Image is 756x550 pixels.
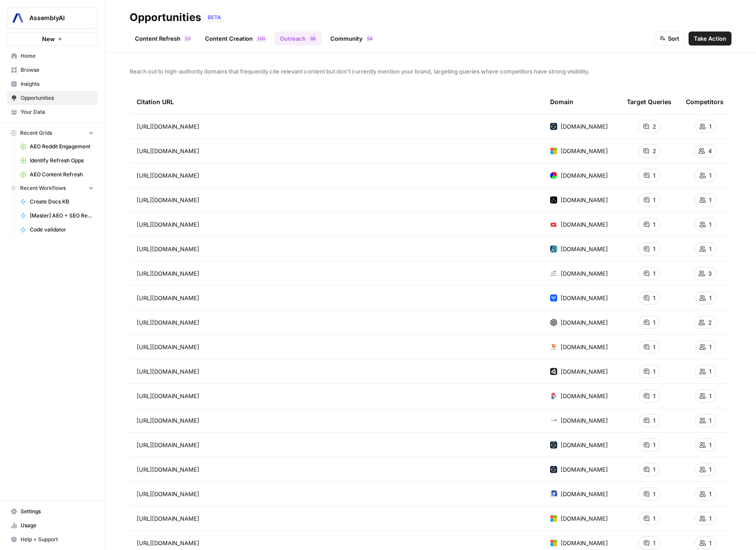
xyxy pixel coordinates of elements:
span: [URL][DOMAIN_NAME] [137,392,199,400]
span: [DOMAIN_NAME] [561,171,608,180]
span: 1 [709,490,711,498]
span: 1 [653,245,655,253]
span: 1 [709,416,711,425]
span: [DOMAIN_NAME] [561,367,608,376]
span: Code validator [30,226,94,234]
img: g7js4capogrswxw4l600ijm2mps4 [550,417,557,424]
span: [DOMAIN_NAME] [561,147,608,155]
span: New [42,35,55,43]
span: 5 [367,35,370,42]
span: 1 [653,269,655,278]
a: Browse [7,63,98,77]
img: 8s4fh50n2o4zb082f8rpeg2ddut8 [550,392,557,399]
span: 1 [653,220,655,229]
span: Reach out to high-authority domains that frequently cite relevant content but don't currently men... [130,67,731,76]
span: [DOMAIN_NAME] [561,465,608,474]
span: 4 [708,147,712,155]
span: 6 [313,35,315,42]
span: Opportunities [21,94,94,102]
span: 1 [709,294,711,302]
a: Content Refresh23 [130,32,196,46]
span: 1 [653,196,655,204]
span: Settings [21,508,94,515]
img: utghub4bfh1l4r1zvmjdzpvjq4v2 [550,368,557,375]
span: 1 [653,416,655,425]
span: 0 [262,35,265,42]
button: Sort [654,32,685,46]
span: Help + Support [21,536,94,543]
span: [URL][DOMAIN_NAME] [137,490,199,498]
span: 3 [310,35,313,42]
a: Settings [7,504,98,518]
span: [DOMAIN_NAME] [561,220,608,229]
span: 1 [709,171,711,180]
span: 2 [653,122,656,131]
img: fek2i2v107ago7py3xhvntwy6nfb [550,319,557,326]
span: Take Action [694,34,726,43]
span: Recent Grids [20,129,52,137]
a: Identify Refresh Opps [16,154,98,168]
div: 100 [256,35,266,42]
span: Insights [21,80,94,88]
a: Create Docs KB [16,195,98,209]
span: 0 [260,35,262,42]
span: 1 [653,539,655,547]
a: AEO Content Refresh [16,168,98,182]
a: Usage [7,518,98,532]
span: AEO Content Refresh [30,171,94,179]
img: 8mjatu0qtioyiahmeuma39frnrjt [550,515,557,522]
img: wqf159b85fwtutdc6zaxpt4o1g43 [550,196,557,203]
span: [URL][DOMAIN_NAME] [137,196,199,204]
img: 8mjatu0qtioyiahmeuma39frnrjt [550,147,557,154]
span: [URL][DOMAIN_NAME] [137,147,199,155]
span: [DOMAIN_NAME] [561,441,608,449]
div: 23 [184,35,191,42]
span: Identify Refresh Opps [30,157,94,165]
div: Target Queries [627,90,671,114]
span: [URL][DOMAIN_NAME] [137,269,199,278]
span: 3 [187,35,190,42]
div: 36 [309,35,316,42]
img: n6s0pv8a2wus5tmobq3vwtts8ucp [550,466,557,473]
span: Home [21,52,94,60]
span: 1 [709,514,711,523]
span: 1 [709,245,711,253]
span: 1 [653,490,655,498]
span: [DOMAIN_NAME] [561,343,608,351]
button: Workspace: AssemblyAI [7,7,98,29]
span: [URL][DOMAIN_NAME] [137,441,199,449]
span: Browse [21,66,94,74]
div: Competitors [686,90,724,114]
span: [DOMAIN_NAME] [561,490,608,498]
span: 4 [370,35,372,42]
span: [DOMAIN_NAME] [561,269,608,278]
img: 8mjatu0qtioyiahmeuma39frnrjt [550,539,557,546]
button: New [7,32,98,46]
span: 1 [709,220,711,229]
span: AEO Reddit Engagement [30,143,94,151]
img: dyq4grfucunl4ysbnj5cp1e7l33j [550,270,557,277]
div: BETA [205,13,224,22]
div: Domain [550,90,573,114]
span: [URL][DOMAIN_NAME] [137,514,199,523]
span: Your Data [21,108,94,116]
a: Your Data [7,105,98,119]
span: 3 [708,269,712,278]
span: [DOMAIN_NAME] [561,294,608,302]
span: 1 [653,465,655,474]
span: 1 [653,171,655,180]
span: AssemblyAI [29,14,82,22]
a: Home [7,49,98,63]
span: 1 [653,367,655,376]
span: [URL][DOMAIN_NAME] [137,343,199,351]
button: Help + Support [7,532,98,546]
span: [URL][DOMAIN_NAME] [137,465,199,474]
span: 1 [653,392,655,400]
span: Usage [21,522,94,529]
a: AEO Reddit Engagement [16,140,98,154]
a: Outreach36 [275,32,321,46]
button: Recent Grids [7,126,98,140]
img: 2swpkxy75j5fz4assylqauq6ve6w [550,221,557,228]
img: 0zmsmd8l23e28xui3c21t5emd5er [550,294,557,301]
img: g1r74kgvmwkd9lu4anj7orn7tvsu [550,245,557,252]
